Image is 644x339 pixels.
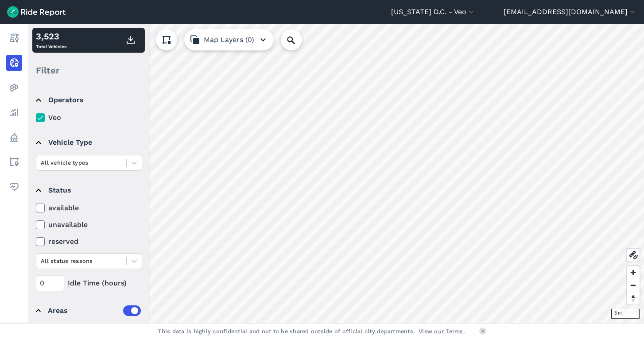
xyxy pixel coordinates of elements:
a: Analyze [6,104,22,120]
a: Policy [6,129,22,145]
label: unavailable [36,220,142,230]
summary: Status [36,178,141,203]
div: Areas [48,305,141,316]
summary: Areas [36,298,141,323]
button: Zoom out [627,279,640,292]
a: Realtime [6,55,22,71]
input: Search Location or Vehicles [281,29,316,50]
div: Filter [32,57,145,84]
a: Heatmaps [6,80,22,96]
a: Areas [6,154,22,170]
button: Map Layers (0) [184,29,274,50]
div: Idle Time (hours) [36,275,142,291]
button: [EMAIL_ADDRESS][DOMAIN_NAME] [504,7,637,17]
label: Veo [36,112,142,123]
div: 3,523 [36,30,66,43]
button: [US_STATE] D.C. - Veo [391,7,476,17]
button: Zoom in [627,266,640,279]
label: reserved [36,236,142,247]
a: Health [6,179,22,195]
div: Total Vehicles [36,30,66,51]
a: View our Terms. [419,327,465,335]
div: 3 mi [611,309,640,319]
label: available [36,203,142,213]
button: Reset bearing to north [627,292,640,304]
summary: Vehicle Type [36,130,141,155]
a: Report [6,30,22,46]
summary: Operators [36,88,141,112]
canvas: Map [28,24,644,323]
img: Ride Report [7,6,66,18]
